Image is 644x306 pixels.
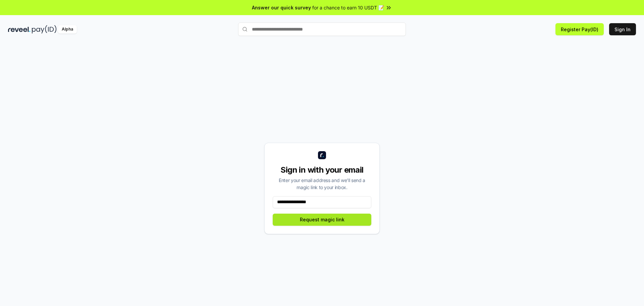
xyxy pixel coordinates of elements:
[8,25,31,34] img: reveel_dark
[555,23,604,35] button: Register Pay(ID)
[312,4,384,11] span: for a chance to earn 10 USDT 📝
[273,214,371,226] button: Request magic link
[32,25,57,34] img: pay_id
[273,177,371,191] div: Enter your email address and we’ll send a magic link to your inbox.
[252,4,311,11] span: Answer our quick survey
[609,23,636,35] button: Sign In
[318,151,326,159] img: logo_small
[273,165,371,175] div: Sign in with your email
[58,25,77,34] div: Alpha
